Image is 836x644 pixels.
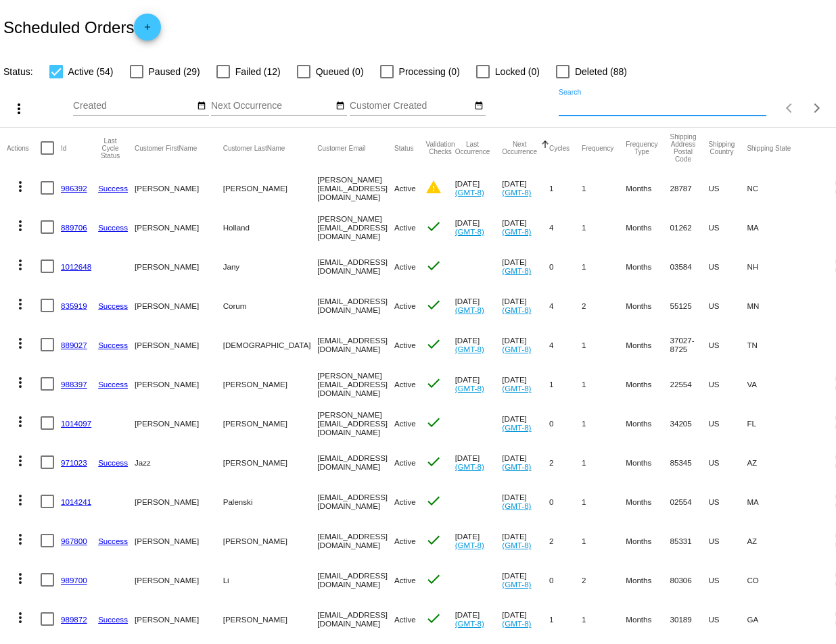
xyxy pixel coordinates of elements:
mat-cell: FL [747,403,835,443]
mat-cell: [DATE] [502,286,549,325]
span: Failed (12) [235,64,281,80]
mat-cell: Palenski [223,482,318,521]
span: Locked (0) [495,64,540,80]
span: Active [394,458,416,467]
a: (GMT-8) [502,541,531,549]
mat-cell: 34205 [670,403,709,443]
a: (GMT-8) [455,462,484,471]
mat-cell: 4 [549,325,582,364]
mat-cell: 2 [549,521,582,560]
span: Active [394,341,416,349]
a: (GMT-8) [502,305,531,314]
a: 889027 [61,341,87,349]
mat-cell: Months [626,599,670,639]
mat-icon: more_vert [12,570,28,587]
mat-cell: 1 [582,247,626,286]
mat-cell: [EMAIL_ADDRESS][DOMAIN_NAME] [317,482,394,521]
a: (GMT-8) [502,188,531,197]
mat-icon: check [425,493,442,509]
mat-cell: [PERSON_NAME] [135,207,223,247]
button: Change sorting for Status [394,144,413,152]
mat-cell: NH [747,247,835,286]
mat-icon: more_vert [11,101,27,117]
mat-icon: more_vert [12,296,28,312]
mat-cell: [PERSON_NAME] [223,403,318,443]
button: Change sorting for FrequencyType [626,141,657,155]
mat-icon: check [425,532,442,548]
a: Success [98,458,128,467]
a: Success [98,223,128,232]
mat-icon: more_vert [12,257,28,273]
mat-cell: [DATE] [502,443,549,482]
mat-cell: US [708,521,747,560]
mat-cell: [EMAIL_ADDRESS][DOMAIN_NAME] [317,560,394,599]
mat-header-cell: Validation Checks [425,128,455,168]
mat-icon: more_vert [12,218,28,234]
mat-cell: Months [626,560,670,599]
mat-cell: [PERSON_NAME] [223,599,318,639]
mat-icon: check [425,218,442,234]
mat-cell: [PERSON_NAME] [135,325,223,364]
mat-cell: Months [626,482,670,521]
a: Success [98,184,128,193]
mat-cell: 22554 [670,364,709,403]
mat-cell: 55125 [670,286,709,325]
mat-cell: [PERSON_NAME] [223,168,318,207]
mat-icon: check [425,336,442,352]
mat-cell: [PERSON_NAME] [135,560,223,599]
mat-cell: US [708,482,747,521]
button: Change sorting for Frequency [582,144,613,152]
mat-cell: Months [626,207,670,247]
mat-cell: [DATE] [455,364,503,403]
a: (GMT-8) [502,423,531,432]
a: 988397 [61,380,87,389]
mat-cell: 01262 [670,207,709,247]
mat-cell: 1 [549,599,582,639]
mat-cell: [DATE] [455,286,503,325]
a: (GMT-8) [502,266,531,275]
mat-cell: [DATE] [502,325,549,364]
mat-cell: [DATE] [502,599,549,639]
a: 1012648 [61,262,91,271]
mat-cell: [PERSON_NAME] [223,521,318,560]
a: 1014241 [61,497,91,506]
mat-cell: VA [747,364,835,403]
h2: Scheduled Orders [3,14,161,41]
a: (GMT-8) [502,580,531,589]
button: Change sorting for NextOccurrenceUtc [502,141,537,155]
button: Change sorting for LastOccurrenceUtc [455,141,490,155]
mat-cell: [PERSON_NAME] [135,168,223,207]
mat-cell: [DATE] [455,443,503,482]
mat-cell: [PERSON_NAME] [135,521,223,560]
mat-cell: [PERSON_NAME][EMAIL_ADDRESS][DOMAIN_NAME] [317,168,394,207]
a: 989872 [61,615,87,624]
mat-cell: [DATE] [502,364,549,403]
mat-cell: [EMAIL_ADDRESS][DOMAIN_NAME] [317,247,394,286]
mat-cell: 0 [549,403,582,443]
mat-cell: GA [747,599,835,639]
mat-cell: NC [747,168,835,207]
mat-cell: [DATE] [455,325,503,364]
mat-cell: [DEMOGRAPHIC_DATA] [223,325,318,364]
mat-cell: US [708,286,747,325]
button: Change sorting for ShippingCountry [708,141,735,155]
mat-cell: Months [626,325,670,364]
mat-cell: AZ [747,443,835,482]
input: Next Occurrence [211,101,333,112]
mat-cell: 0 [549,482,582,521]
mat-cell: 85345 [670,443,709,482]
mat-cell: 28787 [670,168,709,207]
span: Active [394,419,416,428]
mat-cell: TN [747,325,835,364]
mat-cell: MA [747,482,835,521]
a: 889706 [61,223,87,232]
span: Active [394,497,416,506]
mat-cell: [EMAIL_ADDRESS][DOMAIN_NAME] [317,521,394,560]
mat-cell: 1 [549,168,582,207]
a: (GMT-8) [455,227,484,236]
mat-icon: check [425,414,442,430]
mat-icon: date_range [197,101,206,112]
input: Created [73,101,195,112]
button: Change sorting for Id [61,144,66,152]
mat-cell: Months [626,286,670,325]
